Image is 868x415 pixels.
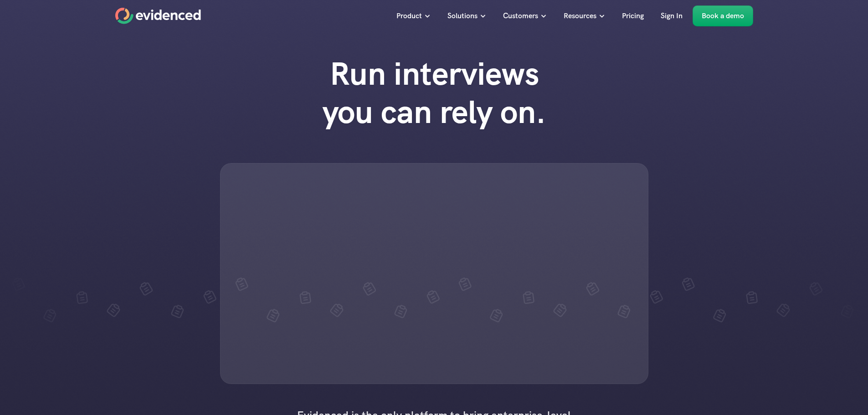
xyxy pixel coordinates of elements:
[396,10,422,22] p: Product
[661,10,683,22] p: Sign In
[615,5,651,26] a: Pricing
[702,10,744,22] p: Book a demo
[622,10,644,22] p: Pricing
[304,55,564,131] h1: Run interviews you can rely on.
[564,10,596,22] p: Resources
[654,5,689,26] a: Sign In
[693,5,753,26] a: Book a demo
[447,10,478,22] p: Solutions
[115,8,201,24] a: Home
[503,10,538,22] p: Customers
